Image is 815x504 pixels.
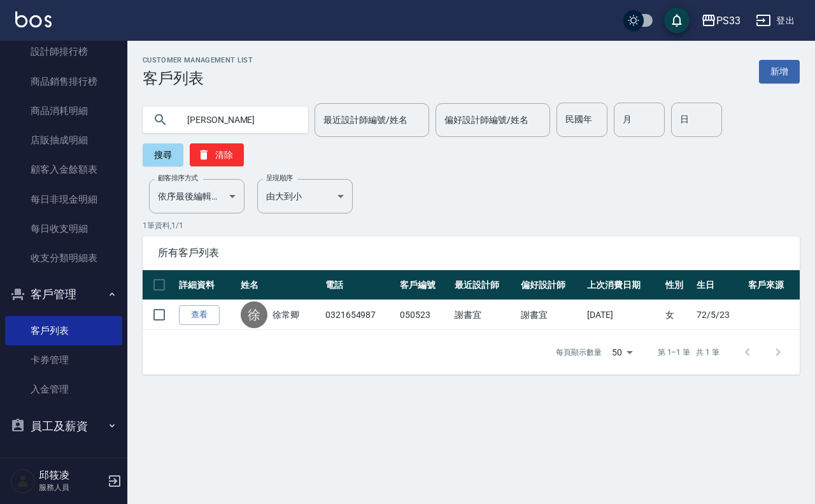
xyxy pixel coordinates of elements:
p: 服務人員 [39,482,104,493]
button: 員工及薪資 [5,410,122,443]
button: 清除 [190,143,244,166]
a: 卡券管理 [5,345,122,375]
img: Logo [15,11,52,27]
td: 0321654987 [322,300,397,330]
button: PS33 [696,8,746,34]
div: 由大到小 [257,179,353,213]
h5: 邱筱凌 [39,469,104,482]
td: 謝書宜 [518,300,584,330]
label: 顧客排序方式 [158,173,198,183]
img: Person [10,468,36,494]
div: 50 [607,335,637,370]
div: 依序最後編輯時間 [149,179,244,213]
button: 搜尋 [143,143,183,166]
th: 生日 [693,270,745,300]
th: 上次消費日期 [584,270,662,300]
input: 搜尋關鍵字 [178,103,298,137]
a: 商品消耗明細 [5,96,122,126]
p: 第 1–1 筆 共 1 筆 [658,347,719,358]
a: 店販抽成明細 [5,126,122,155]
td: [DATE] [584,300,662,330]
th: 性別 [662,270,694,300]
th: 最近設計師 [451,270,518,300]
button: 客戶管理 [5,278,122,311]
a: 客戶列表 [5,316,122,345]
a: 徐常卿 [273,308,299,321]
a: 收支分類明細表 [5,243,122,273]
th: 詳細資料 [176,270,237,300]
a: 顧客入金餘額表 [5,155,122,184]
button: 登出 [751,9,800,32]
a: 新增 [759,60,800,83]
button: save [664,8,690,33]
th: 客戶編號 [397,270,451,300]
span: 所有客戶列表 [158,247,784,259]
td: 050523 [397,300,451,330]
th: 偏好設計師 [518,270,584,300]
th: 客戶來源 [745,270,800,300]
a: 每日收支明細 [5,214,122,243]
th: 電話 [322,270,397,300]
a: 入金管理 [5,375,122,404]
td: 女 [662,300,694,330]
a: 每日非現金明細 [5,185,122,214]
td: 謝書宜 [451,300,518,330]
a: 商品銷售排行榜 [5,67,122,96]
h3: 客戶列表 [143,69,253,87]
p: 1 筆資料, 1 / 1 [143,220,800,231]
a: 設計師排行榜 [5,37,122,66]
label: 呈現順序 [266,173,293,183]
td: 72/5/23 [693,300,745,330]
a: 查看 [179,305,220,325]
th: 姓名 [237,270,322,300]
div: 徐 [241,301,267,328]
p: 每頁顯示數量 [556,347,602,358]
div: PS33 [716,13,741,29]
h2: Customer Management List [143,56,253,64]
